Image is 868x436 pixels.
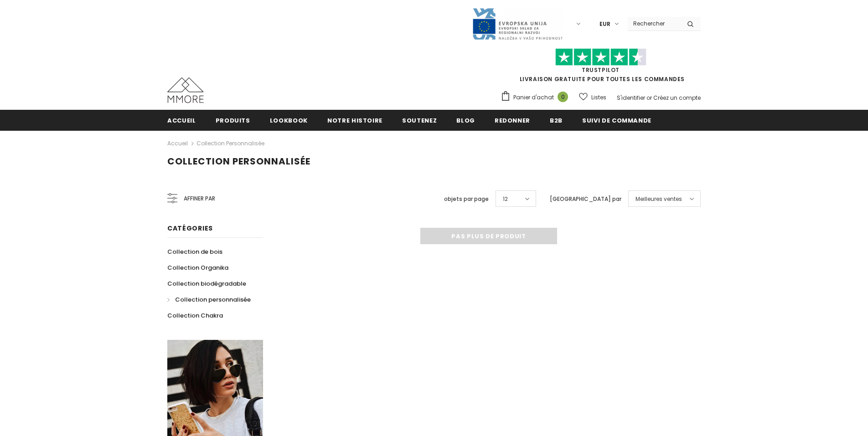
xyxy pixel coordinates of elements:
span: Collection Chakra [167,311,223,320]
a: Collection Chakra [167,308,223,323]
a: Accueil [167,110,196,130]
img: Cas MMORE [167,77,204,103]
span: 12 [503,195,508,204]
a: Collection biodégradable [167,276,246,292]
span: Meilleures ventes [635,195,682,204]
a: Panier d'achat 0 [501,91,573,104]
span: Listes [591,93,606,102]
a: Notre histoire [327,110,382,130]
a: Produits [216,110,250,130]
span: Accueil [167,116,196,125]
a: Collection Organika [167,260,228,276]
a: Javni Razpis [472,20,563,27]
span: Redonner [495,116,530,125]
a: Suivi de commande [582,110,651,130]
span: Notre histoire [327,116,382,125]
span: Lookbook [270,116,308,125]
span: Collection personnalisée [167,155,310,168]
span: Suivi de commande [582,116,651,125]
a: Listes [579,89,606,105]
a: Collection personnalisée [196,139,264,147]
img: Javni Razpis [472,7,563,41]
a: B2B [550,110,563,130]
input: Search Site [628,17,680,30]
span: Collection Organika [167,263,228,272]
span: Panier d'achat [513,93,554,102]
a: Créez un compte [653,94,701,102]
a: S'identifier [617,94,645,102]
span: Affiner par [184,194,215,204]
span: 0 [558,92,568,102]
a: Collection de bois [167,244,222,260]
span: B2B [550,116,563,125]
span: EUR [599,20,610,29]
a: soutenez [402,110,437,130]
span: Collection personnalisée [175,295,251,304]
span: Blog [456,116,475,125]
span: Collection biodégradable [167,279,246,288]
a: Redonner [495,110,530,130]
span: or [646,94,652,102]
img: Faites confiance aux étoiles pilotes [555,48,646,66]
span: Collection de bois [167,247,222,256]
label: [GEOGRAPHIC_DATA] par [550,195,621,204]
a: Lookbook [270,110,308,130]
span: Produits [216,116,250,125]
span: Catégories [167,224,213,233]
label: objets par page [444,195,489,204]
span: LIVRAISON GRATUITE POUR TOUTES LES COMMANDES [501,52,701,83]
a: Collection personnalisée [167,292,251,308]
a: Blog [456,110,475,130]
span: soutenez [402,116,437,125]
a: TrustPilot [582,66,620,74]
a: Accueil [167,138,188,149]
